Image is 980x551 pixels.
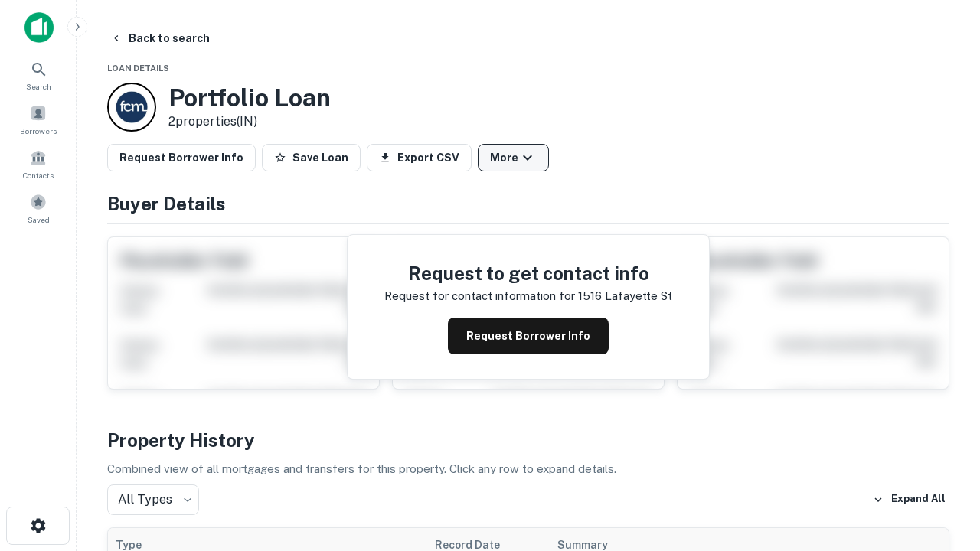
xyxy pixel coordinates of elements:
button: Save Loan [262,144,361,171]
a: Saved [5,187,72,229]
a: Borrowers [5,99,72,140]
p: 1516 lafayette st [578,287,672,305]
button: Request Borrower Info [107,144,256,171]
p: Request for contact information for [384,287,575,305]
span: Contacts [23,169,54,181]
button: Back to search [104,24,216,52]
a: Contacts [5,143,72,184]
a: Search [5,54,72,96]
span: Search [26,80,51,93]
h4: Property History [107,426,949,454]
h4: Request to get contact info [384,259,672,287]
button: Request Borrower Info [448,318,609,354]
div: All Types [107,484,199,515]
h3: Portfolio Loan [168,83,331,112]
button: Export CSV [367,144,472,171]
button: More [478,144,549,171]
p: 2 properties (IN) [168,112,331,131]
iframe: Chat Widget [903,429,980,502]
button: Expand All [869,488,949,511]
span: Saved [28,214,50,226]
span: Loan Details [107,64,169,73]
h4: Buyer Details [107,190,949,217]
img: capitalize-icon.png [24,12,54,43]
p: Combined view of all mortgages and transfers for this property. Click any row to expand details. [107,460,949,478]
span: Borrowers [20,125,57,137]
